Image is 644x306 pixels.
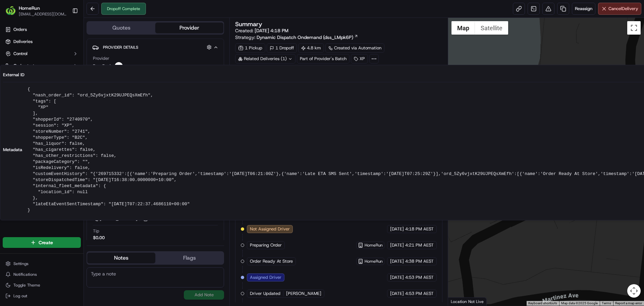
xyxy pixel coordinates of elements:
a: Dynamic Dispatch Ondemand (dss_LMpk6P) [257,34,358,41]
span: Order Ready At Store [250,258,293,264]
div: Location Not Live [448,297,487,306]
button: Quotes [87,23,155,33]
div: Related Deliveries (1) [235,54,296,63]
button: Show satellite imagery [475,21,508,35]
button: Control [3,48,81,59]
span: 4:53 PM AEST [405,291,434,297]
div: $0.00 [93,235,105,241]
button: HomeRun [19,5,40,11]
div: 1 Pickup [235,43,265,53]
button: Log out [3,291,81,301]
a: Report a map error [615,301,642,305]
button: CancelDelivery [598,3,641,15]
img: doordash_logo_v2.png [115,62,123,70]
span: Control [13,51,28,57]
span: Cancel Delivery [608,6,638,12]
button: Show street map [451,21,475,35]
span: Tip [93,228,99,234]
span: [DATE] [390,242,404,248]
span: [DATE] [390,258,404,264]
span: Driver Updated [250,291,280,297]
span: Not Assigned Driver [250,226,290,232]
span: Assigned Driver [250,274,281,280]
a: Orders [3,24,81,35]
span: 4:18 PM AEST [405,226,434,232]
span: Created: [235,27,288,34]
span: Create [39,239,53,246]
button: HomeRunHomeRun[EMAIL_ADDRESS][DOMAIN_NAME] [3,3,69,19]
button: [EMAIL_ADDRESS][DOMAIN_NAME] [19,11,67,17]
div: XP [351,54,368,63]
button: Orchestrate [3,60,81,71]
span: HomeRun [365,243,383,248]
a: Deliveries [3,36,81,47]
a: Created via Automation [325,43,384,53]
span: Orchestrate [13,63,37,69]
span: [DATE] [390,226,404,232]
span: [PERSON_NAME] [286,291,321,297]
span: Provider Details [103,45,138,50]
button: Provider [155,23,223,33]
span: DoorDash [93,63,112,69]
div: Strategy: [235,34,358,41]
button: Flags [155,253,223,263]
span: 4:53 PM AEST [405,274,434,280]
span: Settings [13,261,29,266]
a: Open this area in Google Maps (opens a new window) [450,297,472,306]
div: 4.8 km [298,43,324,53]
button: Settings [3,259,81,268]
span: [DATE] [390,291,404,297]
button: Toggle Theme [3,280,81,290]
div: 1 Dropoff [267,43,297,53]
img: HomeRun [5,5,16,16]
button: Notes [87,253,155,263]
span: Notifications [13,272,37,277]
button: Keyboard shortcuts [528,301,557,306]
span: Dynamic Dispatch Ondemand (dss_LMpk6P) [257,34,353,41]
span: Log out [13,293,27,299]
button: Create [3,237,81,248]
span: Provider [93,55,109,61]
button: Notifications [3,270,81,279]
span: Preparing Order [250,242,282,248]
button: Provider Details [92,42,218,53]
a: Terms (opens in new tab) [602,301,611,305]
span: [DATE] 4:18 PM [255,28,288,34]
button: Toggle fullscreen view [627,21,641,35]
span: Metadata [3,147,22,153]
span: [DATE] [390,274,404,280]
img: Google [450,297,472,306]
span: 4:21 PM AEST [405,242,434,248]
span: HomeRun [365,259,383,264]
h3: Summary [235,21,262,27]
button: Reassign [572,3,595,15]
span: External ID [3,72,24,78]
span: Orders [13,27,27,33]
span: Toggle Theme [13,282,40,288]
span: Reassign [575,6,592,12]
button: Map camera controls [627,284,641,298]
span: 4:38 PM AEST [405,258,434,264]
span: Deliveries [13,39,33,45]
span: Map data ©2025 Google [561,301,598,305]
